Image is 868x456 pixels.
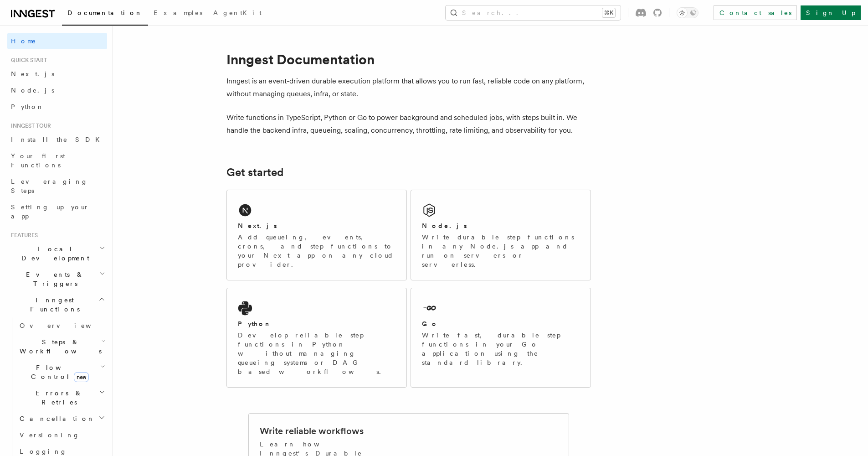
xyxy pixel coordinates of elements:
span: Logging [20,448,67,455]
span: Leveraging Steps [11,178,88,194]
button: Cancellation [16,410,107,427]
span: Features [7,232,38,239]
h2: Go [422,319,438,328]
a: Overview [16,317,107,334]
a: Leveraging Steps [7,173,107,199]
h2: Write reliable workflows [260,425,364,437]
span: Inngest Functions [7,295,98,314]
a: AgentKit [208,3,267,25]
span: Overview [20,322,113,329]
span: Documentation [67,9,143,16]
a: GoWrite fast, durable step functions in your Go application using the standard library. [411,288,591,388]
span: new [74,372,89,382]
h2: Python [238,319,272,328]
p: Write durable step functions in any Node.js app and run on servers or serverless. [422,233,580,269]
span: Your first Functions [11,152,65,169]
p: Write functions in TypeScript, Python or Go to power background and scheduled jobs, with steps bu... [226,111,591,137]
a: Examples [148,3,208,25]
span: Python [11,103,44,110]
button: Toggle dark mode [677,7,699,18]
a: Next.jsAdd queueing, events, crons, and step functions to your Next app on any cloud provider. [226,190,407,280]
span: Node.js [11,87,54,94]
span: Cancellation [16,414,95,423]
a: Get started [226,166,283,179]
a: Install the SDK [7,131,107,148]
span: Next.js [11,70,54,78]
a: Documentation [62,3,148,26]
span: Home [11,36,36,46]
span: Flow Control [16,363,100,381]
button: Local Development [7,241,107,266]
p: Add queueing, events, crons, and step functions to your Next app on any cloud provider. [238,233,395,269]
a: PythonDevelop reliable step functions in Python without managing queueing systems or DAG based wo... [226,288,407,388]
span: Examples [154,9,202,16]
a: Contact sales [714,5,797,20]
span: Install the SDK [11,136,105,143]
span: Events & Triggers [7,270,99,288]
button: Inngest Functions [7,292,107,317]
a: Setting up your app [7,199,107,224]
span: Inngest tour [7,122,51,130]
a: Home [7,33,107,49]
button: Errors & Retries [16,385,107,410]
span: Local Development [7,244,99,263]
a: Python [7,98,107,115]
h1: Inngest Documentation [226,51,591,67]
p: Develop reliable step functions in Python without managing queueing systems or DAG based workflows. [238,331,395,376]
span: AgentKit [213,9,262,16]
h2: Next.js [238,221,277,230]
a: Node.jsWrite durable step functions in any Node.js app and run on servers or serverless. [411,190,591,280]
a: Next.js [7,66,107,82]
button: Steps & Workflows [16,334,107,359]
span: Setting up your app [11,203,89,220]
p: Inngest is an event-driven durable execution platform that allows you to run fast, reliable code ... [226,75,591,100]
span: Versioning [20,431,80,439]
kbd: ⌘K [602,8,615,17]
h2: Node.js [422,221,467,230]
button: Flow Controlnew [16,359,107,385]
span: Errors & Retries [16,389,99,407]
p: Write fast, durable step functions in your Go application using the standard library. [422,331,580,367]
a: Sign Up [801,5,861,20]
a: Your first Functions [7,148,107,173]
button: Search...⌘K [446,5,621,20]
button: Events & Triggers [7,266,107,292]
span: Quick start [7,57,47,64]
span: Steps & Workflows [16,337,102,356]
a: Versioning [16,427,107,443]
a: Node.js [7,82,107,98]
